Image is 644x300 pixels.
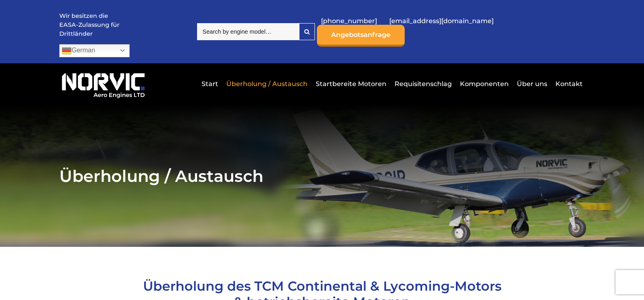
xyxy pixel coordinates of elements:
[317,25,405,47] a: Angebotsanfrage
[59,44,130,57] a: German
[59,69,147,99] img: Norvic Aero Engines-Logo
[59,12,120,38] p: Wir besitzen die EASA-Zulassung für Drittländer
[317,11,381,31] a: [PHONE_NUMBER]
[385,11,498,31] a: [EMAIL_ADDRESS][DOMAIN_NAME]
[199,74,220,94] a: Start
[515,74,549,94] a: Über uns
[59,166,584,186] h2: Überholung / Austausch
[314,74,388,94] a: Startbereite Motoren
[62,46,72,56] img: de
[553,74,583,94] a: Kontakt
[197,23,299,40] input: Search by engine model…
[224,74,310,94] a: Überholung / Austausch
[458,74,511,94] a: Komponenten
[392,74,454,94] a: Requisitenschlag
